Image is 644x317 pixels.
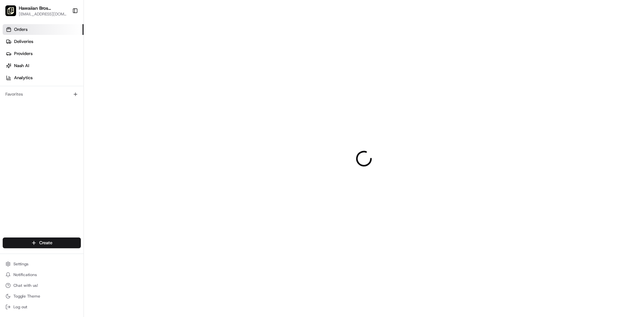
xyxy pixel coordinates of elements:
span: Settings [13,261,29,267]
input: Clear [17,43,111,50]
a: Providers [3,48,84,59]
div: We're available if you need us! [23,71,85,76]
span: Toggle Theme [13,294,40,299]
button: Notifications [3,270,81,279]
button: Settings [3,259,81,269]
span: Knowledge Base [13,97,51,104]
div: Start new chat [23,64,110,71]
a: 📗Knowledge Base [4,95,54,107]
span: API Documentation [63,97,108,104]
a: Deliveries [3,36,84,47]
span: Analytics [14,75,33,81]
p: Welcome 👋 [7,27,122,38]
span: Create [39,240,52,246]
a: 💻API Documentation [54,95,110,107]
span: Pylon [67,114,81,119]
img: Hawaiian Bros (Phoenix_AZ_Thomas Rd) [5,5,16,16]
button: Log out [3,302,81,312]
button: Start new chat [114,66,122,74]
button: Toggle Theme [3,292,81,301]
div: Favorites [3,89,81,100]
a: Analytics [3,72,84,83]
button: Hawaiian Bros (Phoenix_AZ_Thomas Rd)Hawaiian Bros (Phoenix_AZ_Thomas Rd)[EMAIL_ADDRESS][DOMAIN_NAME] [3,3,69,19]
a: Nash AI [3,60,84,71]
span: Nash AI [14,63,29,69]
div: 📗 [7,98,12,103]
button: Hawaiian Bros (Phoenix_AZ_Thomas Rd) [19,5,67,11]
button: Create [3,237,81,248]
img: Nash [7,7,20,20]
a: Powered byPylon [47,113,81,119]
span: Providers [14,51,33,57]
button: [EMAIL_ADDRESS][DOMAIN_NAME] [19,11,67,17]
span: Log out [13,304,27,310]
span: Chat with us! [13,283,38,288]
span: Orders [14,27,28,33]
span: Notifications [13,272,37,277]
span: Deliveries [14,39,33,45]
img: 1736555255976-a54dd68f-1ca7-489b-9aae-adbdc363a1c4 [7,64,19,76]
button: Chat with us! [3,281,81,290]
div: 💻 [57,98,62,103]
a: Orders [3,24,84,35]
